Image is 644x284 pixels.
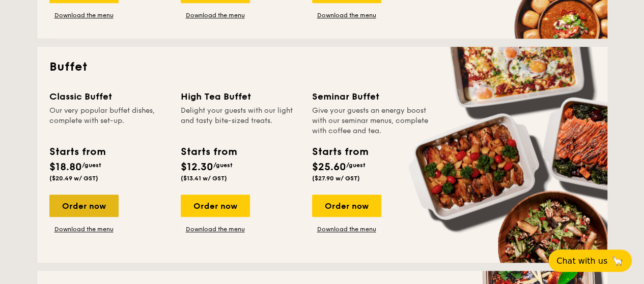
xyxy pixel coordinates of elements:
span: ($27.90 w/ GST) [312,175,360,182]
span: $25.60 [312,161,346,173]
div: Order now [49,195,119,217]
span: Chat with us [556,256,607,266]
a: Download the menu [181,11,250,19]
a: Download the menu [49,225,119,233]
div: Starts from [181,144,236,160]
a: Download the menu [312,225,381,233]
div: Starts from [312,144,368,160]
span: ($20.49 w/ GST) [49,175,98,182]
span: ($13.41 w/ GST) [181,175,227,182]
div: Order now [181,195,250,217]
span: /guest [82,162,101,169]
span: $18.80 [49,161,82,173]
span: /guest [213,162,233,169]
div: Give your guests an energy boost with our seminar menus, complete with coffee and tea. [312,106,431,136]
a: Download the menu [312,11,381,19]
span: $12.30 [181,161,213,173]
div: High Tea Buffet [181,89,300,104]
div: Delight your guests with our light and tasty bite-sized treats. [181,106,300,136]
h2: Buffet [49,59,595,75]
div: Our very popular buffet dishes, complete with set-up. [49,106,169,136]
div: Order now [312,195,381,217]
div: Seminar Buffet [312,89,431,104]
a: Download the menu [49,11,119,19]
a: Download the menu [181,225,250,233]
span: /guest [346,162,366,169]
div: Classic Buffet [49,89,169,104]
button: Chat with us🦙 [548,249,632,272]
div: Starts from [49,144,105,160]
span: 🦙 [611,255,624,267]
